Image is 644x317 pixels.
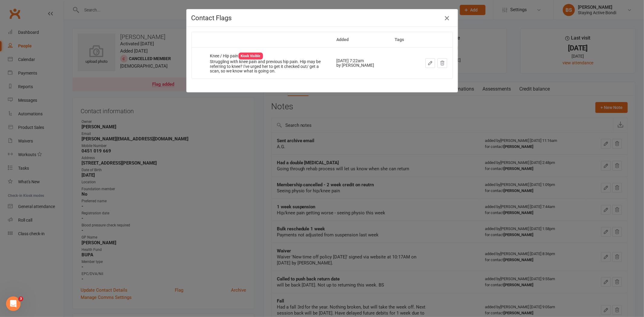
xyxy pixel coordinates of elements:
th: Tags [389,32,413,47]
button: Dismiss this flag [437,58,447,68]
div: Kiosk Visible [239,53,263,59]
span: 3 [18,296,23,301]
td: [DATE] 7:22am by [PERSON_NAME] [331,47,389,78]
span: Knee / Hip pain [210,53,263,58]
th: Added [331,32,389,47]
button: Close [442,13,452,23]
iframe: Intercom live chat [6,296,21,311]
div: Struggling with knee pain and previous hip pain. Hip may be referring to knee? I've urged her to ... [210,59,326,73]
h4: Contact Flags [191,14,453,22]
